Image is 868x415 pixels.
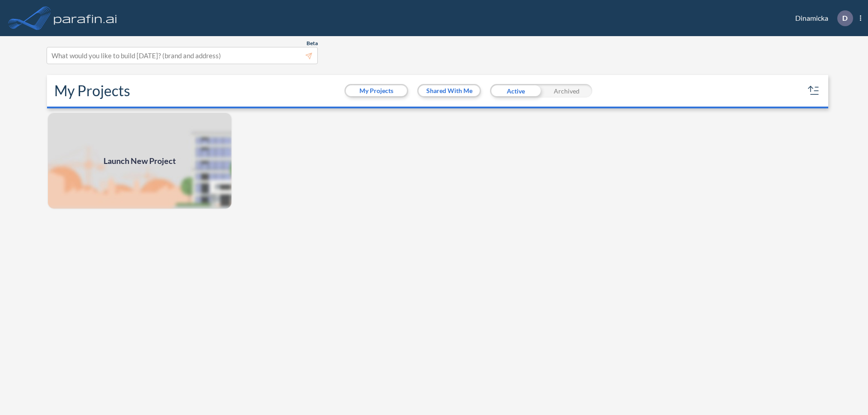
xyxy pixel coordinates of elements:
[419,85,480,96] button: Shared With Me
[782,10,861,26] div: Dinamicka
[104,155,176,167] span: Launch New Project
[47,112,232,210] a: Launch New Project
[54,82,130,99] h2: My Projects
[490,84,541,98] div: Active
[52,9,119,27] img: logo
[346,85,407,96] button: My Projects
[807,84,821,98] button: sort
[307,40,318,47] span: Beta
[541,84,592,98] div: Archived
[47,112,232,210] img: add
[842,14,848,22] p: D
